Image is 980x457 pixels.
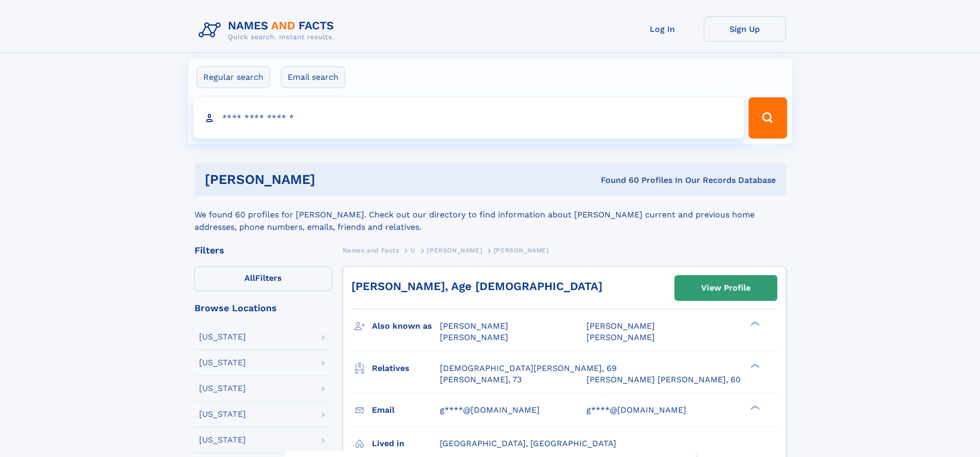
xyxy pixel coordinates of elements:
[199,436,246,444] div: [US_STATE]
[372,401,440,419] h3: Email
[244,273,255,283] span: All
[586,332,655,342] span: [PERSON_NAME]
[194,196,786,233] div: We found 60 profiles for [PERSON_NAME]. Check out our directory to find information about [PERSON...
[194,16,343,44] img: Logo Names and Facts
[701,276,751,300] div: View Profile
[440,374,522,385] a: [PERSON_NAME], 73
[440,321,508,331] span: [PERSON_NAME]
[205,173,458,186] h1: [PERSON_NAME]
[748,362,760,369] div: ❯
[343,244,399,257] a: Names and Facts
[199,384,246,393] div: [US_STATE]
[372,435,440,452] h3: Lived in
[194,266,332,291] label: Filters
[411,244,416,257] a: U
[199,333,246,341] div: [US_STATE]
[199,410,246,418] div: [US_STATE]
[458,175,776,186] div: Found 60 Profiles In Our Records Database
[194,246,332,255] div: Filters
[411,247,416,254] span: U
[675,276,777,300] a: View Profile
[704,16,786,42] a: Sign Up
[194,303,332,313] div: Browse Locations
[621,16,704,42] a: Log In
[749,97,787,139] button: Search Button
[351,280,602,293] a: [PERSON_NAME], Age [DEMOGRAPHIC_DATA]
[427,247,482,254] span: [PERSON_NAME]
[372,360,440,377] h3: Relatives
[427,244,482,257] a: [PERSON_NAME]
[748,404,760,411] div: ❯
[494,247,549,254] span: [PERSON_NAME]
[440,332,508,342] span: [PERSON_NAME]
[748,320,760,327] div: ❯
[193,97,744,139] input: search input
[586,374,741,385] a: [PERSON_NAME] [PERSON_NAME], 60
[281,66,345,88] label: Email search
[440,438,616,448] span: [GEOGRAPHIC_DATA], [GEOGRAPHIC_DATA]
[440,363,617,374] a: [DEMOGRAPHIC_DATA][PERSON_NAME], 69
[197,66,270,88] label: Regular search
[586,321,655,331] span: [PERSON_NAME]
[372,317,440,335] h3: Also known as
[199,359,246,367] div: [US_STATE]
